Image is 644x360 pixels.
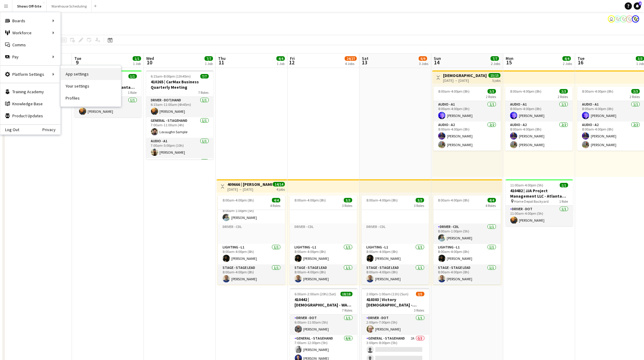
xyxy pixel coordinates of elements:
[290,203,357,223] app-card-role-placeholder: Driver - CDL
[146,70,214,159] app-job-card: 6:15am-8:00pm (13h45m)7/7410265 | CarMax Business Quarterly Meeting7 RolesDriver - DOT/Hand1/16:1...
[362,195,429,285] app-job-card: 8:00am-4:00pm (8h)3/33 Roles[PERSON_NAME]Driver - CDLDriver - CDLLighting - L11/18:00am-4:00pm (8...
[61,80,121,92] a: Your settings
[290,56,295,61] span: Fri
[414,308,424,312] span: 3 Roles
[562,56,571,61] span: 4/4
[505,87,573,151] app-job-card: 8:00am-4:00pm (8h)3/32 RolesAudio - A11/18:00am-4:00pm (8h)[PERSON_NAME]Audio - A22/28:00am-4:00p...
[218,203,285,223] app-card-role: Driver - CDL1/18:00am-1:00pm (5h)[PERSON_NAME]
[223,198,254,202] span: 8:00am-4:00pm (8h)
[506,179,573,226] app-job-card: 11:00am-4:00pm (5h)1/1410482 | JJA Project Management LLC - Atlanta Food & Wine Festival - Home D...
[434,56,441,61] span: Sun
[344,198,352,202] span: 3/3
[491,56,499,61] span: 7/7
[505,59,513,66] span: 15
[133,61,141,66] div: 1 Job
[491,61,500,66] div: 2 Jobs
[276,56,285,61] span: 4/4
[273,182,285,186] span: 14/14
[133,56,141,61] span: 1/1
[272,198,280,202] span: 4/4
[218,264,285,285] app-card-role: Stage - Stage Lead1/18:00am-4:00pm (8h)[PERSON_NAME]
[506,56,513,61] span: Mon
[492,78,501,83] div: 5 jobs
[146,79,214,90] h3: 410265 | CarMax Business Quarterly Meeting
[438,89,470,94] span: 8:00am-4:00pm (8h)
[145,59,154,66] span: 10
[289,59,295,66] span: 12
[294,198,326,202] span: 8:00am-4:00pm (8h)
[506,206,573,226] app-card-role: Driver - DOT1/111:00am-4:00pm (5h)[PERSON_NAME]
[340,292,353,296] span: 18/18
[218,223,285,244] app-card-role-placeholder: Driver - CDL
[128,74,137,78] span: 1/1
[0,51,60,63] div: Pay
[414,203,424,208] span: 3 Roles
[626,15,633,23] app-user-avatar: Labor Coordinator
[205,61,213,66] div: 1 Job
[290,244,357,264] app-card-role: Lighting - L11/18:00am-4:00pm (8h)[PERSON_NAME]
[0,86,60,98] a: Training Academy
[146,158,214,179] app-card-role: Video - TD/ Show Caller1/1
[631,89,640,94] span: 3/3
[636,61,644,66] div: 1 Job
[438,198,470,202] span: 8:00am-4:00pm (8h)
[488,73,501,78] span: 15/15
[290,315,357,335] app-card-role: Driver - DOT1/16:00am-11:00am (5h)[PERSON_NAME]
[270,203,280,208] span: 4 Roles
[42,127,60,132] a: Privacy
[505,122,573,151] app-card-role: Audio - A22/28:00am-4:00pm (8h)[PERSON_NAME][PERSON_NAME]
[582,89,613,94] span: 8:00am-4:00pm (8h)
[345,61,356,66] div: 4 Jobs
[506,188,573,199] h3: 410482 | JJA Project Management LLC - Atlanta Food & Wine Festival - Home Depot Backyard - Return
[419,56,427,61] span: 6/9
[0,27,60,39] div: Workforce
[486,203,496,208] span: 4 Roles
[362,315,429,335] app-card-role: Driver - DOT1/12:00pm-7:00pm (5h)[PERSON_NAME]
[0,98,60,110] a: Knowledge Base
[510,89,541,94] span: 8:00am-4:00pm (8h)
[342,203,352,208] span: 3 Roles
[199,90,209,95] span: 7 Roles
[433,244,501,264] app-card-role: Lighting - L11/18:00am-4:00pm (8h)[PERSON_NAME]
[218,244,285,264] app-card-role: Lighting - L11/18:00am-4:00pm (8h)[PERSON_NAME]
[218,56,226,61] span: Thu
[0,127,19,132] a: Log Out
[128,90,137,95] span: 1 Role
[295,292,336,296] span: 6:00am-2:00am (20h) (Sat)
[559,199,568,204] span: 1 Role
[614,15,621,23] app-user-avatar: Labor Coordinator
[290,297,357,308] h3: 410442 | [DEMOGRAPHIC_DATA] - WAVE College Ministry 2025
[433,122,501,151] app-card-role: Audio - A22/28:00am-4:00pm (8h)[PERSON_NAME][PERSON_NAME]
[290,195,357,285] div: 8:00am-4:00pm (8h)3/33 Roles[PERSON_NAME]Driver - CDLDriver - CDLLighting - L11/18:00am-4:00pm (8...
[433,59,441,66] span: 14
[61,68,121,80] a: App settings
[290,264,357,285] app-card-role: Stage - Stage Lead1/18:00am-4:00pm (8h)[PERSON_NAME]
[433,101,501,122] app-card-role: Audio - A11/18:00am-4:00pm (8h)[PERSON_NAME]
[486,94,496,99] span: 2 Roles
[632,15,639,23] app-user-avatar: Labor Coordinator
[73,59,81,66] span: 9
[227,182,272,187] h3: 409666 | [PERSON_NAME] Event
[361,59,368,66] span: 13
[0,110,60,122] a: Product Updates
[151,74,191,78] span: 6:15am-8:00pm (13h45m)
[276,186,285,192] div: 4 jobs
[362,223,429,244] app-card-role-placeholder: Driver - CDL
[433,195,501,285] div: 8:00am-4:00pm (8h)4/44 Roles[PERSON_NAME]Driver - CDLDriver - CDL1/18:00am-1:00pm (5h)[PERSON_NAM...
[290,223,357,244] app-card-role-placeholder: Driver - CDL
[74,56,81,61] span: Tue
[146,117,214,138] app-card-role: General - Stagehand1/17:00am-11:00am (4h)Lovaughn Sample
[146,138,214,158] app-card-role: Audio - A11/17:00am-5:00pm (10h)[PERSON_NAME]
[362,297,429,308] h3: 410303 | Victory [DEMOGRAPHIC_DATA] - Volunteer Appreciation Event
[416,198,424,202] span: 3/3
[433,264,501,285] app-card-role: Stage - Stage Lead1/18:00am-4:00pm (8h)[PERSON_NAME]
[608,15,615,23] app-user-avatar: Toryn Tamborello
[218,195,285,285] app-job-card: 8:00am-4:00pm (8h)4/44 Roles[PERSON_NAME]Driver - CDL1/18:00am-1:00pm (5h)[PERSON_NAME]Driver - C...
[47,0,92,12] button: Warehouse Scheduling
[342,308,353,312] span: 7 Roles
[0,68,60,80] div: Platform Settings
